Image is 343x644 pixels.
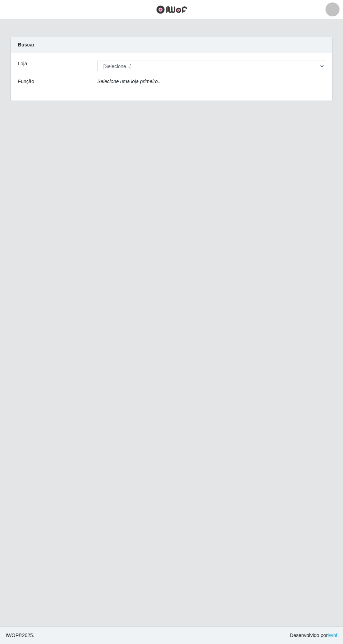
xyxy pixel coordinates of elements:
label: Função [18,78,34,85]
a: iWof [328,632,337,638]
span: © 2025 . [6,632,34,639]
strong: Buscar [18,42,34,47]
i: Selecione uma loja primeiro... [97,79,162,84]
img: CoreUI Logo [156,5,187,14]
label: Loja [18,60,27,67]
span: Desenvolvido por [290,632,337,639]
span: IWOF [6,632,19,638]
